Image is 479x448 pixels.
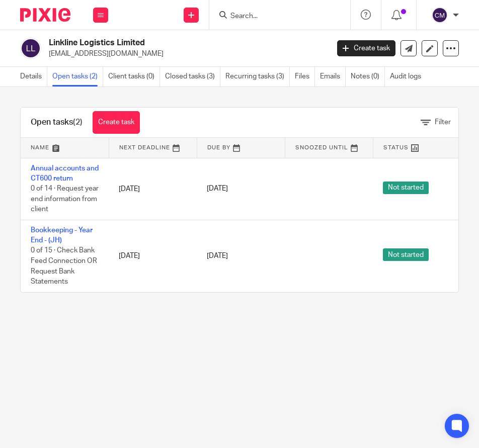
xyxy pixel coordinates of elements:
[295,145,348,150] span: Snoozed Until
[49,38,267,48] h2: Linkline Logistics Limited
[31,165,99,182] a: Annual accounts and CT600 return
[109,158,197,220] td: [DATE]
[165,67,220,86] a: Closed tasks (3)
[383,248,429,261] span: Not started
[432,7,448,23] img: svg%3E
[20,38,41,59] img: svg%3E
[93,111,140,134] a: Create task
[207,252,228,259] span: [DATE]
[351,67,385,86] a: Notes (0)
[435,119,451,126] span: Filter
[320,67,346,86] a: Emails
[52,67,103,86] a: Open tasks (2)
[229,12,320,21] input: Search
[295,67,315,86] a: Files
[108,67,160,86] a: Client tasks (0)
[73,118,83,126] span: (2)
[20,8,70,22] img: Pixie
[383,145,409,150] span: Status
[49,49,322,59] p: [EMAIL_ADDRESS][DOMAIN_NAME]
[31,185,99,213] span: 0 of 14 · Request year end information from client
[383,182,429,194] span: Not started
[20,67,47,86] a: Details
[225,67,290,86] a: Recurring tasks (3)
[31,117,83,128] h1: Open tasks
[337,40,395,56] a: Create task
[31,227,93,244] a: Bookkeeping - Year End - (JH)
[31,247,97,286] span: 0 of 15 · Check Bank Feed Connection OR Request Bank Statements
[109,220,197,292] td: [DATE]
[390,67,426,86] a: Audit logs
[207,186,228,193] span: [DATE]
